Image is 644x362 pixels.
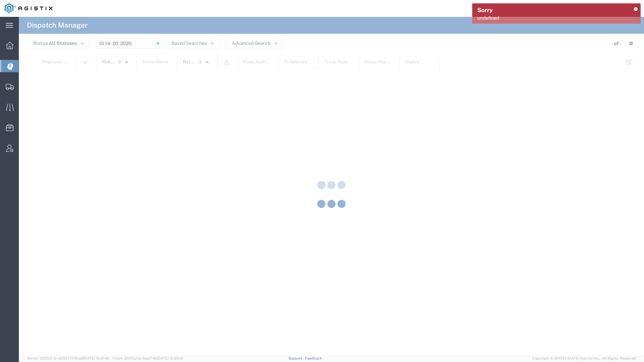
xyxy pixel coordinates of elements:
[5,3,53,13] img: logo
[305,356,322,360] a: Feedback
[112,356,183,360] span: Client: 2025.21.0-faee749
[288,356,305,360] a: Support
[27,356,109,360] span: Server: 2025.21.0-c63077040a8
[477,6,493,13] span: Sorry
[157,356,183,360] span: [DATE] 10:25:10
[83,356,109,360] span: [DATE] 10:41:40
[477,15,499,21] span: undefined
[532,356,636,361] span: Copyright © [DATE]-[DATE] Agistix Inc., All Rights Reserved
